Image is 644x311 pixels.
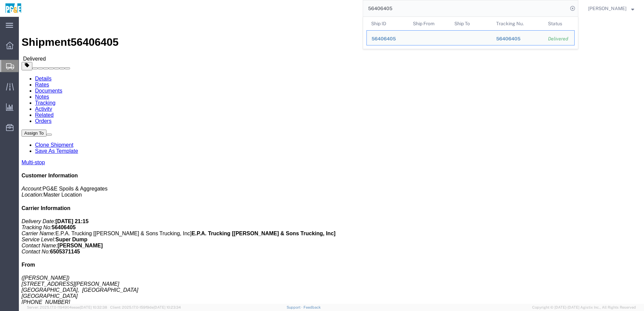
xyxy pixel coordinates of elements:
button: [PERSON_NAME] [588,4,635,12]
div: Delivered [548,35,570,42]
input: Search for shipment number, reference number [363,0,568,16]
img: logo [5,3,22,13]
span: Evelyn Angel [588,5,626,12]
span: 56406405 [496,36,520,41]
th: Ship From [408,17,450,30]
th: Ship ID [366,17,408,30]
th: Ship To [450,17,491,30]
span: 56406405 [372,36,396,41]
th: Tracking Nu. [491,17,544,30]
span: Copyright © [DATE]-[DATE] Agistix Inc., All Rights Reserved [532,305,636,310]
th: Status [543,17,575,30]
div: 56406405 [372,35,404,42]
table: Search Results [366,17,578,49]
span: [DATE] 10:23:34 [154,305,181,309]
div: 56406405 [496,35,539,42]
span: [DATE] 10:32:38 [80,305,107,309]
iframe: FS Legacy Container [19,17,644,304]
span: Server: 2025.17.0-1194904eeae [27,305,107,309]
span: Client: 2025.17.0-159f9de [110,305,181,309]
a: Support [287,305,303,309]
a: Feedback [303,305,321,309]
